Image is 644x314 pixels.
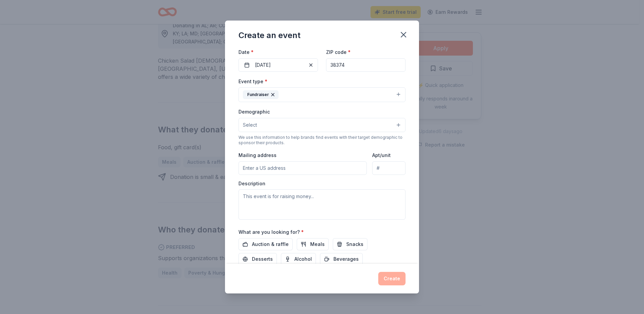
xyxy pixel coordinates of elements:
[326,58,406,72] input: 12345 (U.S. only)
[372,161,406,175] input: #
[238,152,277,159] label: Mailing address
[320,253,363,265] button: Beverages
[333,238,367,250] button: Snacks
[238,49,318,56] label: Date
[252,240,289,248] span: Auction & raffle
[243,90,279,99] div: Fundraiser
[238,135,406,146] div: We use this information to help brands find events with their target demographic to sponsor their...
[238,87,406,102] button: Fundraiser
[346,240,363,248] span: Snacks
[243,121,257,129] span: Select
[252,255,273,263] span: Desserts
[238,78,267,85] label: Event type
[333,255,359,263] span: Beverages
[238,58,318,72] button: [DATE]
[238,161,367,175] input: Enter a US address
[281,253,316,265] button: Alcohol
[238,30,300,41] div: Create an event
[372,152,391,159] label: Apt/unit
[238,253,277,265] button: Desserts
[297,238,329,250] button: Meals
[310,240,325,248] span: Meals
[294,255,312,263] span: Alcohol
[238,118,406,132] button: Select
[238,180,265,187] label: Description
[238,238,293,250] button: Auction & raffle
[238,108,270,115] label: Demographic
[238,229,304,235] label: What are you looking for?
[326,49,351,56] label: ZIP code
